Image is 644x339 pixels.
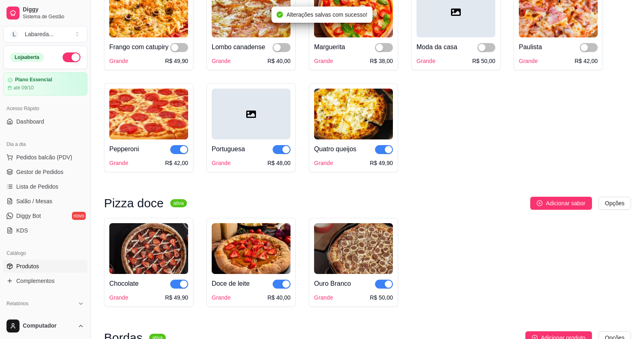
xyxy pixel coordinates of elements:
div: Chocolate [109,279,139,289]
div: Dia a dia [3,138,87,151]
div: Lombo canadense [212,42,265,52]
div: R$ 48,00 [267,159,291,167]
div: Frango com catupiry [109,42,169,52]
a: Gestor de Pedidos [3,165,87,178]
img: product-image [314,223,393,274]
div: R$ 50,00 [472,57,495,65]
span: Alterações salvas com sucesso! [286,11,367,18]
button: Pedidos balcão (PDV) [3,151,87,164]
div: R$ 38,00 [370,57,393,65]
div: R$ 50,00 [370,293,393,302]
a: Diggy Botnovo [3,209,87,222]
div: Doce de leite [212,279,249,289]
a: Plano Essencialaté 09/10 [3,72,87,96]
div: Paulista [519,42,542,52]
button: Opções [598,197,631,210]
span: Opções [605,199,624,208]
div: Grande [314,159,333,167]
div: Catálogo [3,247,87,260]
img: product-image [314,89,393,139]
div: Pepperoni [109,144,139,154]
article: Plano Essencial [15,77,52,83]
div: Marguerita [314,42,345,52]
img: product-image [109,89,188,139]
div: Loja aberta [10,53,44,62]
a: Complementos [3,274,87,287]
a: Lista de Pedidos [3,180,87,193]
span: Sistema de Gestão [23,13,84,20]
img: product-image [109,223,188,274]
div: Grande [212,159,231,167]
a: KDS [3,224,87,237]
a: Dashboard [3,115,87,128]
button: Select a team [3,26,87,42]
div: Labareda ... [25,30,54,38]
button: Adicionar sabor [530,197,592,210]
div: Grande [109,293,128,302]
span: KDS [16,226,28,235]
div: R$ 42,00 [165,159,188,167]
div: Grande [109,57,128,65]
span: Salão / Mesas [16,197,52,205]
div: Portuguesa [212,144,245,154]
div: Grande [212,293,231,302]
span: Produtos [16,262,39,270]
span: Diggy [23,6,84,13]
span: Complementos [16,277,54,285]
img: product-image [212,223,291,274]
div: R$ 40,00 [267,57,291,65]
span: check-circle [277,11,283,18]
span: Computador [23,322,74,330]
button: Alterar Status [63,52,80,62]
sup: ativa [170,199,187,207]
div: Quatro queijos [314,144,356,154]
span: Dashboard [16,117,44,126]
div: Grande [519,57,538,65]
h3: Pizza doce [104,198,164,208]
button: Computador [3,316,87,336]
a: DiggySistema de Gestão [3,3,87,23]
div: Grande [109,159,128,167]
span: Adicionar sabor [546,199,585,208]
div: Grande [212,57,231,65]
div: R$ 40,00 [267,293,291,302]
div: R$ 49,90 [165,293,188,302]
div: R$ 49,90 [165,57,188,65]
a: Produtos [3,260,87,273]
span: L [10,30,18,38]
div: Ouro Branco [314,279,351,289]
div: R$ 42,00 [575,57,598,65]
article: até 09/10 [13,85,34,91]
span: Relatórios de vendas [16,313,70,321]
a: Relatórios de vendas [3,310,87,323]
div: Grande [314,293,333,302]
span: Lista de Pedidos [16,183,59,191]
div: Acesso Rápido [3,102,87,115]
div: Grande [314,57,333,65]
span: Gestor de Pedidos [16,168,63,176]
span: plus-circle [537,200,542,206]
div: Moda da casa [416,42,458,52]
a: Salão / Mesas [3,195,87,208]
div: R$ 49,90 [370,159,393,167]
span: Diggy Bot [16,212,41,220]
span: Relatórios [7,300,28,307]
div: Grande [416,57,436,65]
span: Pedidos balcão (PDV) [16,153,72,161]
